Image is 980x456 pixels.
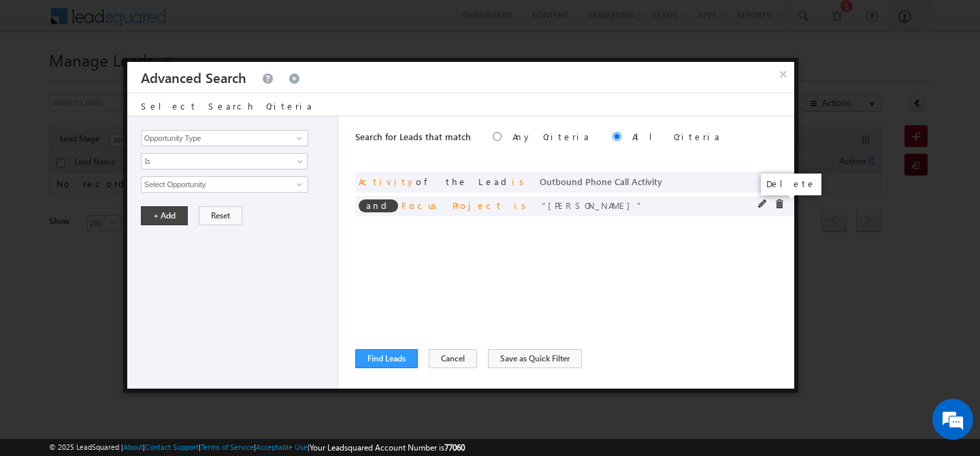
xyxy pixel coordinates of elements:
[632,131,721,142] label: All Criteria
[141,153,308,169] a: Is
[289,131,306,145] a: Show All Items
[359,199,398,212] span: and
[355,349,418,368] button: Find Leads
[402,199,503,211] span: Focus Project
[199,206,242,225] button: Reset
[145,442,199,451] a: Contact Support
[123,442,143,451] a: About
[49,441,465,454] span: © 2025 LeadSquared | | | | |
[141,206,188,225] button: + Add
[141,130,308,146] input: Type to Search
[310,442,465,453] span: Your Leadsquared Account Number is
[18,126,248,344] textarea: Type your message and hit 'Enter'
[223,7,256,39] div: Minimize live chat window
[185,356,247,374] em: Start Chat
[429,349,477,368] button: Cancel
[201,442,254,451] a: Terms of Service
[359,176,416,187] span: Activity
[141,100,314,112] span: Select Search Criteria
[772,62,794,86] button: ×
[761,174,821,195] div: Delete
[540,176,662,187] span: Outbound Phone Call Activity
[359,176,662,187] span: of the Lead
[355,131,471,142] span: Search for Leads that match
[256,442,308,451] a: Acceptable Use
[141,62,246,93] h3: Advanced Search
[444,442,465,453] span: 77060
[514,199,531,211] span: is
[512,176,529,187] span: is
[23,71,57,89] img: d_60004797649_company_0_60004797649
[142,155,289,167] span: Is
[141,176,308,193] input: Type to Search
[289,178,306,191] a: Show All Items
[71,71,229,89] div: Chat with us now
[542,199,643,211] span: [PERSON_NAME]
[512,131,591,142] label: Any Criteria
[488,349,582,368] button: Save as Quick Filter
